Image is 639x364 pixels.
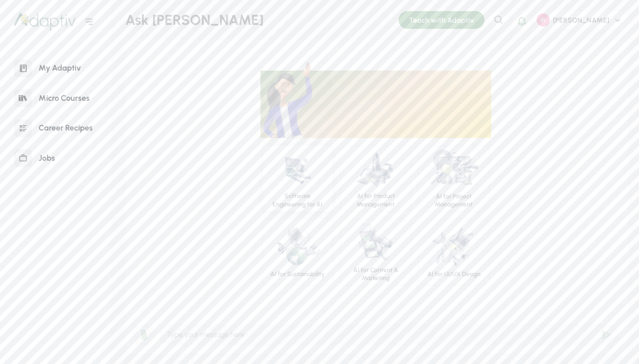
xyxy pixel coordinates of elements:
div: Teach with Adaptiv [398,11,485,29]
div: Ask [PERSON_NAME] [125,11,398,30]
img: AI for Project Management [427,148,481,189]
img: Software Engineering for AI [277,148,318,189]
div: Software Engineering for AI [270,192,326,209]
input: Type your message here [159,323,619,346]
div: AI for UI/UX Design [427,270,481,279]
div: Career Recipes [32,119,99,138]
div: AI for Sustainability [270,270,325,279]
div: My Adaptiv [32,59,87,78]
div: AI for Product Management [348,192,404,209]
img: AI for Sustainability [271,226,325,267]
img: AI for Content & Marketing [355,222,396,263]
div: [PERSON_NAME] [550,16,612,25]
img: AI for UI/UX Design [427,226,481,267]
img: AI for Product Management [355,148,396,189]
div: Jobs [32,149,62,168]
img: ACg8ocKd26NfrCqMRy50u0W1UIDAYramSH0QABYhA4wZ9t152kI93Q=s96-c [536,13,550,27]
div: AI for Project Management [426,193,482,209]
img: logo.872b5aafeb8bf5856602.png [14,13,75,31]
div: Micro Courses [32,89,96,108]
img: Ada [260,60,314,138]
div: AI for Content & Marketing [348,266,404,283]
